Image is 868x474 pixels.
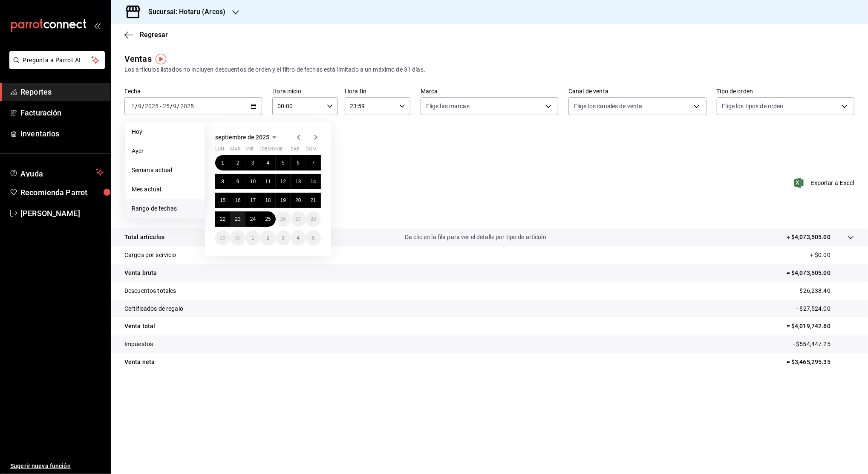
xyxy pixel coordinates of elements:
[297,160,300,166] abbr: 6 de septiembre de 2025
[215,146,224,155] abbr: lunes
[306,146,317,155] abbr: domingo
[132,147,198,156] span: Ayer
[291,230,306,246] button: 4 de octubre de 2025
[568,89,706,95] label: Canal de venta
[276,146,283,155] abbr: viernes
[131,103,135,110] input: --
[260,146,311,155] abbr: jueves
[138,103,142,110] input: --
[250,216,256,222] abbr: 24 de septiembre de 2025
[810,251,854,260] p: + $0.00
[311,216,316,222] abbr: 28 de septiembre de 2025
[230,230,245,246] button: 30 de septiembre de 2025
[276,155,291,171] button: 5 de septiembre de 2025
[124,269,157,277] p: Venta bruta
[220,216,225,222] abbr: 22 de septiembre de 2025
[245,230,260,246] button: 1 de octubre de 2025
[787,358,854,367] p: = $3,465,295.35
[156,54,166,64] img: Tooltip marker
[280,179,286,185] abbr: 12 de septiembre de 2025
[312,160,315,166] abbr: 7 de septiembre de 2025
[215,134,269,141] span: septiembre de 2025
[235,235,240,241] abbr: 30 de septiembre de 2025
[306,155,321,171] button: 7 de septiembre de 2025
[132,166,198,175] span: Semana actual
[260,211,275,227] button: 25 de septiembre de 2025
[215,193,230,208] button: 15 de septiembre de 2025
[717,89,854,95] label: Tipo de orden
[280,216,286,222] abbr: 26 de septiembre de 2025
[426,102,470,110] span: Elige las marcas
[230,211,245,227] button: 23 de septiembre de 2025
[9,51,105,69] button: Pregunta a Parrot AI
[221,160,224,166] abbr: 1 de septiembre de 2025
[796,286,854,295] p: - $26,238.40
[345,89,410,95] label: Hora fin
[260,174,275,189] button: 11 de septiembre de 2025
[124,304,183,313] p: Certificados de regalo
[215,155,230,171] button: 1 de septiembre de 2025
[272,89,338,95] label: Hora inicio
[306,230,321,246] button: 5 de octubre de 2025
[124,322,155,331] p: Venta total
[144,103,159,110] input: ----
[20,107,104,118] span: Facturación
[132,127,198,136] span: Hoy
[311,197,316,203] abbr: 21 de septiembre de 2025
[793,340,854,349] p: - $554,447.25
[245,146,254,155] abbr: miércoles
[10,462,104,471] span: Sugerir nueva función
[250,179,256,185] abbr: 10 de septiembre de 2025
[215,211,230,227] button: 22 de septiembre de 2025
[180,103,194,110] input: ----
[276,193,291,208] button: 19 de septiembre de 2025
[177,103,180,110] span: /
[282,235,285,241] abbr: 3 de octubre de 2025
[124,251,176,260] p: Cargos por servicio
[124,286,176,295] p: Descuentos totales
[312,235,315,241] abbr: 5 de octubre de 2025
[796,178,854,188] button: Exportar a Excel
[124,52,152,65] div: Ventas
[124,340,153,349] p: Impuestos
[295,179,301,185] abbr: 13 de septiembre de 2025
[267,235,270,241] abbr: 2 de octubre de 2025
[140,31,168,39] span: Regresar
[20,86,104,98] span: Reportes
[230,193,245,208] button: 16 de septiembre de 2025
[787,269,854,277] p: = $4,073,505.00
[787,322,854,331] p: = $4,019,742.60
[170,103,173,110] span: /
[221,179,224,185] abbr: 8 de septiembre de 2025
[160,103,161,110] span: -
[230,155,245,171] button: 2 de septiembre de 2025
[250,197,256,203] abbr: 17 de septiembre de 2025
[20,128,104,139] span: Inventarios
[295,197,301,203] abbr: 20 de septiembre de 2025
[162,103,170,110] input: --
[295,216,301,222] abbr: 27 de septiembre de 2025
[265,216,271,222] abbr: 25 de septiembre de 2025
[215,230,230,246] button: 29 de septiembre de 2025
[787,233,831,242] p: + $4,073,505.00
[796,304,854,313] p: - $27,524.00
[291,193,306,208] button: 20 de septiembre de 2025
[265,179,271,185] abbr: 11 de septiembre de 2025
[722,102,784,110] span: Elige los tipos de orden
[230,146,240,155] abbr: martes
[405,233,546,242] p: Da clic en la fila para ver el detalle por tipo de artículo
[245,211,260,227] button: 24 de septiembre de 2025
[291,211,306,227] button: 27 de septiembre de 2025
[173,103,177,110] input: --
[276,211,291,227] button: 26 de septiembre de 2025
[235,197,240,203] abbr: 16 de septiembre de 2025
[260,155,275,171] button: 4 de septiembre de 2025
[291,146,300,155] abbr: sábado
[280,197,286,203] abbr: 19 de septiembre de 2025
[306,174,321,189] button: 14 de septiembre de 2025
[142,103,144,110] span: /
[20,208,104,219] span: [PERSON_NAME]
[132,185,198,194] span: Mes actual
[251,160,254,166] abbr: 3 de septiembre de 2025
